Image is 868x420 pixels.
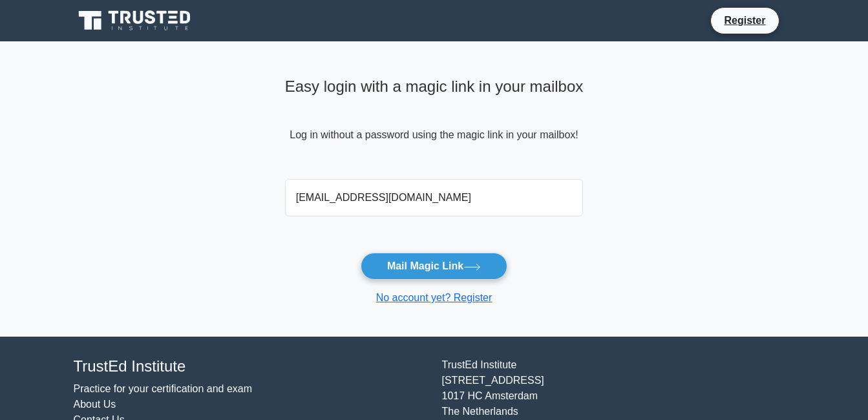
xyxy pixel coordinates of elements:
a: Practice for your certification and exam [74,383,253,394]
div: Log in without a password using the magic link in your mailbox! [285,72,584,174]
a: No account yet? Register [376,292,492,303]
input: Email [285,179,584,216]
a: About Us [74,399,116,410]
a: Register [716,12,773,28]
h4: TrustEd Institute [74,357,427,376]
h4: Easy login with a magic link in your mailbox [285,78,584,96]
button: Mail Magic Link [361,253,507,280]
